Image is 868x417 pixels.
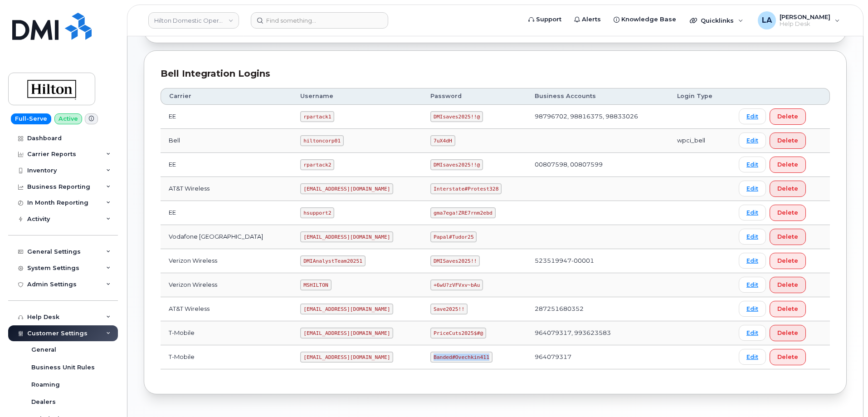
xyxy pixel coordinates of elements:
span: Support [536,15,561,24]
td: Verizon Wireless [161,273,292,297]
td: T-Mobile [161,321,292,345]
button: Delete [770,325,806,341]
a: Edit [739,253,766,269]
a: Edit [739,132,766,148]
code: [EMAIL_ADDRESS][DOMAIN_NAME] [300,328,393,339]
td: 98796702, 98816375, 98833026 [527,105,669,129]
td: 00807598, 00807599 [527,153,669,177]
button: Delete [770,205,806,221]
a: Alerts [568,10,607,29]
span: Delete [777,112,798,121]
code: rpartack2 [300,159,334,170]
code: PriceCuts2025$#@ [430,328,486,339]
span: Knowledge Base [621,15,676,24]
code: Banded#Ovechkin411 [430,352,492,363]
button: Delete [770,108,806,125]
iframe: Messenger Launcher [829,378,861,410]
button: Delete [770,253,806,269]
span: Help Desk [780,20,830,28]
td: EE [161,153,292,177]
a: Edit [739,301,766,317]
a: Edit [739,108,766,124]
td: Vodafone [GEOGRAPHIC_DATA] [161,225,292,249]
button: Delete [770,181,806,197]
code: rpartack1 [300,111,334,122]
span: Alerts [582,15,601,24]
code: Interstate#Protest328 [430,183,502,194]
code: DMIsaves2025!!@ [430,159,483,170]
button: Delete [770,301,806,317]
span: Delete [777,329,798,337]
span: [PERSON_NAME] [780,13,830,20]
code: Papal#Tudor25 [430,231,477,242]
code: +6wU?zVFVxv~bAu [430,280,483,290]
td: 964079317 [527,345,669,369]
code: hiltoncorp01 [300,135,343,146]
span: Delete [777,304,798,313]
button: Delete [770,349,806,365]
button: Delete [770,229,806,245]
td: Bell [161,129,292,153]
a: Edit [739,277,766,293]
td: Verizon Wireless [161,249,292,273]
code: [EMAIL_ADDRESS][DOMAIN_NAME] [300,304,393,314]
a: Edit [739,325,766,341]
code: [EMAIL_ADDRESS][DOMAIN_NAME] [300,352,393,363]
code: DMIAnalystTeam20251 [300,255,365,266]
th: Carrier [161,88,292,104]
th: Login Type [669,88,731,104]
input: Find something... [251,12,388,29]
code: 7uX4dH [430,135,455,146]
td: T-Mobile [161,345,292,369]
a: Support [522,10,568,29]
a: Knowledge Base [607,10,683,29]
span: Delete [777,280,798,289]
button: Delete [770,277,806,293]
div: Bell Integration Logins [161,67,830,80]
td: wpci_bell [669,129,731,153]
a: Edit [739,349,766,365]
span: Delete [777,184,798,193]
th: Username [292,88,422,104]
code: DMISaves2025!! [430,255,480,266]
td: EE [161,105,292,129]
span: Delete [777,136,798,145]
span: LA [762,15,772,26]
th: Business Accounts [527,88,669,104]
code: hsupport2 [300,207,334,218]
td: AT&T Wireless [161,177,292,201]
span: Delete [777,232,798,241]
div: Quicklinks [683,11,750,29]
td: EE [161,201,292,225]
td: 964079317, 993623583 [527,321,669,345]
button: Delete [770,157,806,173]
span: Delete [777,353,798,361]
span: Delete [777,160,798,169]
a: Edit [739,229,766,245]
th: Password [422,88,527,104]
td: 523519947-00001 [527,249,669,273]
div: Lanette Aparicio [751,11,846,29]
code: [EMAIL_ADDRESS][DOMAIN_NAME] [300,183,393,194]
code: MSHILTON [300,280,331,290]
a: Edit [739,181,766,196]
a: Edit [739,157,766,172]
code: DMIsaves2025!!@ [430,111,483,122]
a: Edit [739,205,766,221]
span: Quicklinks [701,17,734,24]
code: Save2025!! [430,304,468,314]
button: Delete [770,132,806,149]
code: [EMAIL_ADDRESS][DOMAIN_NAME] [300,231,393,242]
span: Delete [777,208,798,217]
code: gma7ega!ZRE7rnm2ebd [430,207,495,218]
td: AT&T Wireless [161,297,292,321]
span: Delete [777,256,798,265]
a: Hilton Domestic Operating Company Inc [148,12,239,29]
td: 287251680352 [527,297,669,321]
